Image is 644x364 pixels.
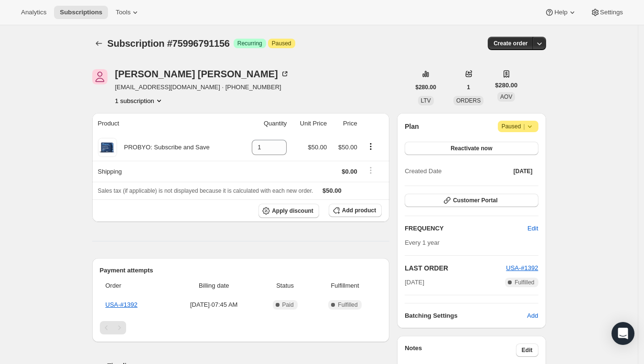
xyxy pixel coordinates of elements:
button: Edit [516,343,538,357]
button: $280.00 [410,81,442,94]
button: USA-#1392 [506,263,538,273]
div: [PERSON_NAME] [PERSON_NAME] [115,69,290,79]
span: Sales tax (if applicable) is not displayed because it is calculated with each new order. [98,187,313,194]
button: Apply discount [258,204,319,218]
button: [DATE] [508,165,538,178]
span: Settings [600,9,623,16]
span: Subscriptions [60,9,102,16]
span: Customer Portal [453,197,497,204]
span: Subscription #75996791156 [107,38,230,49]
button: Add [521,308,544,323]
span: $280.00 [416,83,436,91]
span: Add product [342,207,376,214]
button: Product actions [363,141,378,152]
span: LTV [421,97,431,104]
th: Quantity [240,113,290,134]
span: Paused [502,122,535,131]
span: Create order [494,40,527,47]
th: Product [92,113,240,134]
img: product img [98,138,117,157]
span: $50.00 [338,144,357,151]
span: [EMAIL_ADDRESS][DOMAIN_NAME] · [PHONE_NUMBER] [115,83,290,92]
h6: Batching Settings [405,311,527,321]
span: Help [554,9,567,16]
span: 1 [467,83,470,91]
button: Tools [110,6,146,19]
button: Edit [522,221,544,236]
span: [DATE] [405,278,424,287]
span: $0.00 [342,168,357,175]
button: Subscriptions [92,37,106,50]
span: Edit [522,346,533,354]
span: [DATE] [514,167,533,175]
span: [DATE] · 07:45 AM [172,300,256,310]
span: ORDERS [456,97,481,104]
button: Shipping actions [363,165,378,176]
span: Edit [527,224,538,233]
h2: FREQUENCY [405,224,527,233]
a: USA-#1392 [106,301,138,308]
span: | [523,123,525,130]
span: Apply discount [272,207,313,215]
button: Create order [488,37,533,50]
span: Tools [116,9,130,16]
nav: Pagination [100,321,382,334]
span: Fulfilled [515,279,534,286]
button: Add product [329,204,382,217]
button: Subscriptions [54,6,108,19]
button: Analytics [15,6,52,19]
button: Help [539,6,582,19]
span: Billing date [172,281,256,291]
th: Shipping [92,161,240,182]
span: Fulfilled [338,301,357,309]
span: AOV [500,94,512,100]
th: Unit Price [290,113,330,134]
button: Settings [585,6,629,19]
div: Open Intercom Messenger [612,322,634,345]
th: Price [330,113,360,134]
span: Analytics [21,9,46,16]
span: $280.00 [495,81,517,90]
th: Order [100,275,169,296]
span: Fulfillment [314,281,376,291]
span: Reactivate now [451,145,492,152]
h2: LAST ORDER [405,263,506,273]
button: Product actions [115,96,164,105]
button: 1 [461,81,476,94]
span: Jennifer Ebert [92,69,107,84]
span: Created Date [405,166,441,176]
a: USA-#1392 [506,264,538,271]
span: Add [527,311,538,321]
span: Status [262,281,308,291]
span: $50.00 [308,144,327,151]
button: Customer Portal [405,194,538,207]
span: Every 1 year [405,239,440,246]
span: Paid [282,301,294,309]
h3: Notes [405,343,516,357]
h2: Plan [405,122,419,131]
div: PROBYO: Subscribe and Save [117,143,210,152]
span: Paused [272,40,291,47]
button: Reactivate now [405,142,538,155]
h2: Payment attempts [100,266,382,275]
span: Recurring [237,40,262,47]
span: $50.00 [322,187,342,194]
